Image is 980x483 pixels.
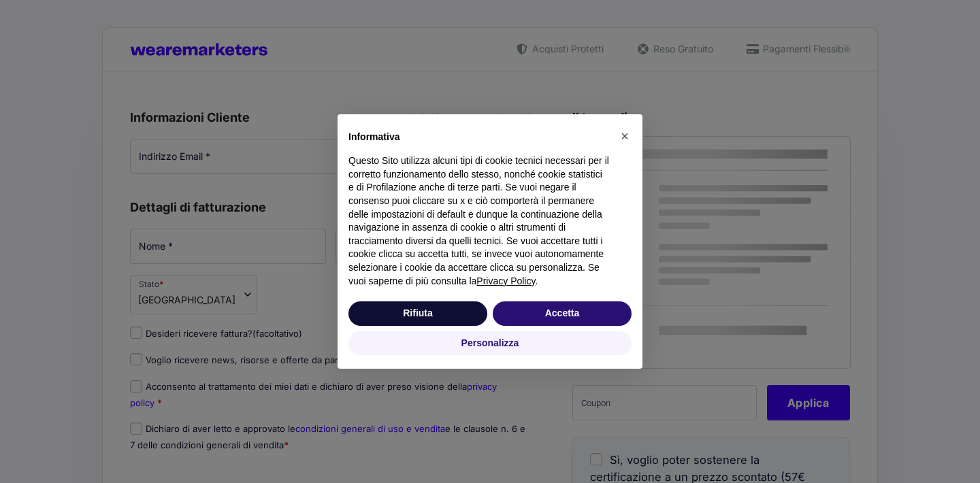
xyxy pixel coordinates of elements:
a: Privacy Policy [476,276,535,286]
span: × [621,129,629,144]
h2: Informativa [348,131,610,144]
button: Personalizza [348,331,632,356]
p: Questo Sito utilizza alcuni tipi di cookie tecnici necessari per il corretto funzionamento dello ... [348,154,610,288]
button: Accetta [493,301,632,326]
button: Rifiuta [348,301,487,326]
button: Chiudi questa informativa [614,125,636,147]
